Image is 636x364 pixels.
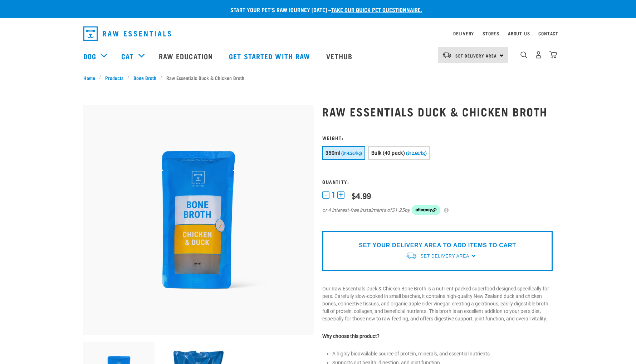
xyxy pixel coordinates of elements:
[352,191,371,200] div: $4.99
[332,350,553,358] li: A highly bioavailable source of protein, minerals, and essential nutrients
[322,105,553,118] h1: Raw Essentials Duck & Chicken Broth
[331,8,422,11] a: take our quick pet questionnaire.
[337,191,344,199] button: +
[319,42,361,70] a: Vethub
[341,151,362,156] span: ($14.26/kg)
[83,105,314,335] img: RE Product Shoot 2023 Nov8793 1
[359,241,516,250] p: SET YOUR DELIVERY AREA TO ADD ITEMS TO CART
[322,135,553,140] h3: Weight:
[130,74,160,81] a: Bone Broth
[322,205,553,215] div: or 4 interest-free instalments of by
[83,51,96,61] a: Dog
[121,51,133,61] a: Cat
[371,150,405,156] span: Bulk (40 pack)
[442,52,452,58] img: van-moving.png
[520,51,527,58] img: home-icon-1@2x.png
[83,74,99,81] a: Home
[322,179,553,184] h3: Quantity:
[368,146,430,160] button: Bulk (40 pack) ($12.60/kg)
[453,32,474,35] a: Delivery
[406,151,427,156] span: ($12.60/kg)
[326,150,340,156] span: 350ml
[421,254,469,259] span: Set Delivery Area
[406,252,417,259] img: van-moving.png
[392,206,405,214] span: $1.25
[83,26,171,41] img: Raw Essentials Logo
[102,74,127,81] a: Products
[152,42,222,70] a: Raw Education
[455,54,497,57] span: Set Delivery Area
[322,333,380,339] strong: Why choose this product?
[535,51,542,59] img: user.png
[412,205,440,215] img: Afterpay
[83,74,553,81] nav: breadcrumbs
[331,191,336,199] span: 1
[222,42,319,70] a: Get started with Raw
[538,32,558,35] a: Contact
[322,285,553,323] p: Our Raw Essentials Duck & Chicken Bone Broth is a nutrient-packed superfood designed specifically...
[78,24,558,44] nav: dropdown navigation
[508,32,530,35] a: About Us
[483,32,499,35] a: Stores
[322,146,365,160] button: 350ml ($14.26/kg)
[322,191,329,199] button: -
[549,51,557,59] img: home-icon@2x.png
